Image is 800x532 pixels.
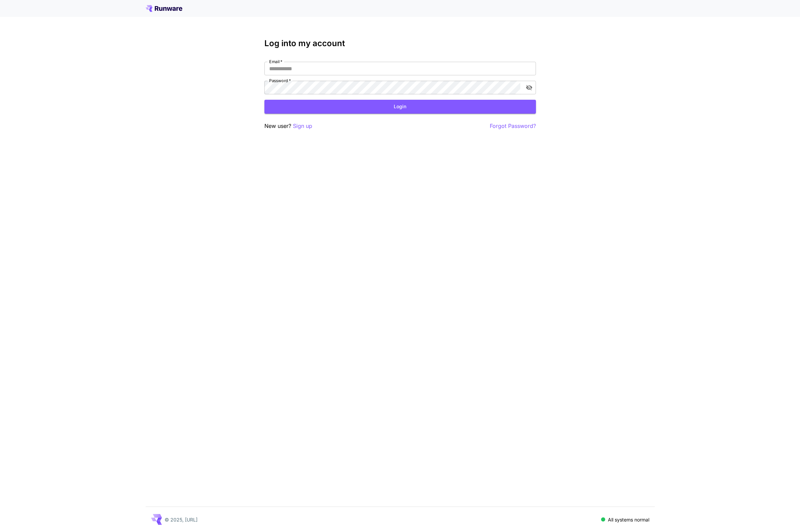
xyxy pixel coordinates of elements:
p: All systems normal [608,516,649,523]
button: Forgot Password? [490,122,536,130]
p: © 2025, [URL] [165,516,198,523]
button: Sign up [293,122,312,130]
p: New user? [264,122,312,130]
h3: Log into my account [264,39,536,48]
label: Email [269,59,282,64]
label: Password [269,78,291,83]
button: Login [264,100,536,114]
button: toggle password visibility [523,81,535,94]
